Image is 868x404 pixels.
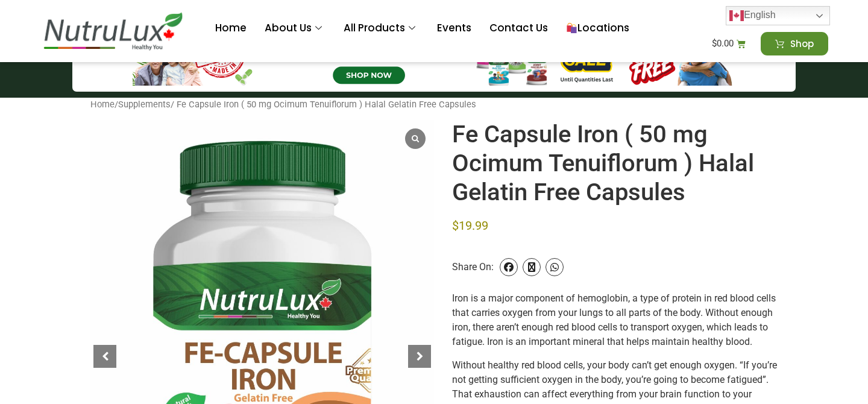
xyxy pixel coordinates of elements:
a: Home [206,4,256,52]
span: $ [452,218,459,233]
a: Supplements [118,99,171,110]
a: About Us [256,4,335,52]
a: Home [90,99,115,110]
bdi: 19.99 [452,218,488,233]
a: Events [428,4,480,52]
a: Locations [557,4,638,52]
span: Shop [790,39,814,48]
a: Shop [761,32,828,55]
span: Share On: [452,243,494,291]
span: Iron is a major component of hemoglobin, a type of protein in red blood cells that carries oxygen... [452,292,776,347]
h1: Fe Capsule Iron ( 50 mg Ocimum Tenuiflorum ) Halal Gelatin Free Capsules [452,120,778,207]
bdi: 0.00 [712,38,734,49]
a: All Products [335,4,428,52]
img: 🛍️ [567,23,577,33]
span: $ [712,38,717,49]
a: English [726,6,830,25]
nav: Breadcrumb [90,98,778,111]
a: $0.00 [697,32,760,55]
img: en [729,8,744,23]
a: Contact Us [480,4,557,52]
